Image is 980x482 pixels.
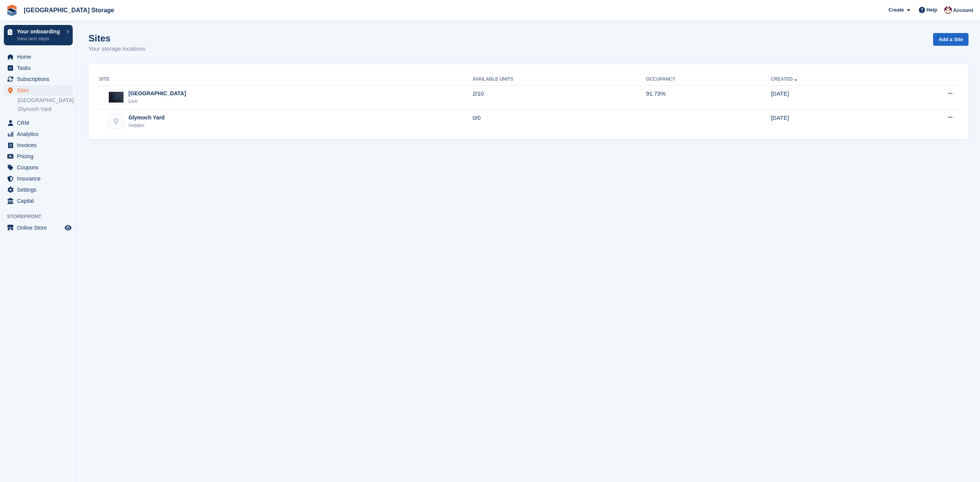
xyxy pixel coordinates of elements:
[17,35,63,42] p: View next steps
[17,151,63,162] span: Pricing
[944,6,952,14] img: Andrew Lacey
[17,85,63,96] span: Sites
[933,33,968,46] a: Add a Site
[128,89,186,98] div: [GEOGRAPHIC_DATA]
[109,114,123,129] img: Glymoch Yard site image placeholder
[7,213,77,220] span: Storefront
[17,51,63,62] span: Home
[128,122,165,129] div: Hidden
[98,73,473,86] th: Site
[88,45,145,53] p: Your storage locations
[18,97,73,104] a: [GEOGRAPHIC_DATA]
[4,63,73,73] a: menu
[4,222,73,233] a: menu
[4,118,73,128] a: menu
[17,118,63,128] span: CRM
[4,129,73,139] a: menu
[4,184,73,195] a: menu
[4,140,73,151] a: menu
[109,92,123,103] img: Image of Ystrad Yard site
[4,74,73,84] a: menu
[17,129,63,139] span: Analytics
[63,223,73,232] a: Preview store
[17,140,63,151] span: Invoices
[17,184,63,195] span: Settings
[4,173,73,184] a: menu
[953,7,973,14] span: Account
[473,73,646,86] th: Available Units
[6,5,18,16] img: stora-icon-8386f47178a22dfd0bd8f6a31ec36ba5ce8667c1dd55bd0f319d3a0aa187defe.svg
[888,6,904,14] span: Create
[473,109,646,133] td: 0/0
[17,173,63,184] span: Insurance
[4,151,73,162] a: menu
[17,222,63,233] span: Online Store
[17,74,63,84] span: Subscriptions
[4,25,73,45] a: Your onboarding View next steps
[771,76,799,82] a: Created
[646,73,771,86] th: Occupancy
[17,195,63,206] span: Capital
[473,85,646,109] td: 2/10
[88,33,145,43] h1: Sites
[128,98,186,105] div: Live
[4,85,73,96] a: menu
[4,195,73,206] a: menu
[771,85,890,109] td: [DATE]
[17,29,63,34] p: Your onboarding
[927,6,937,14] span: Help
[18,106,73,113] a: Glymoch Yard
[128,114,165,122] div: Glymoch Yard
[4,162,73,173] a: menu
[17,162,63,173] span: Coupons
[771,109,890,133] td: [DATE]
[4,51,73,62] a: menu
[646,85,771,109] td: 91.73%
[21,4,117,17] a: [GEOGRAPHIC_DATA] Storage
[17,63,63,73] span: Tasks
